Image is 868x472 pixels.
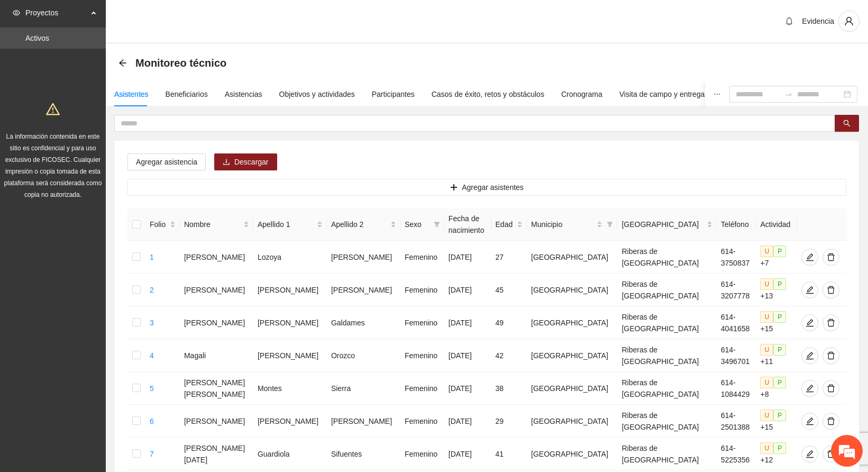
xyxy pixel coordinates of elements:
span: Folio [150,219,168,230]
td: Femenino [400,306,444,339]
td: [PERSON_NAME] [180,306,253,339]
td: 614-5225356 [717,438,756,470]
span: Monitoreo técnico [135,55,226,71]
td: Femenino [400,339,444,372]
button: edit [801,347,818,364]
td: Orozco [327,339,400,372]
span: filter [432,216,442,232]
td: [PERSON_NAME] [327,405,400,438]
th: Teléfono [717,208,756,241]
button: delete [823,347,839,364]
td: Riberas de [GEOGRAPHIC_DATA] [617,405,716,438]
button: edit [801,413,818,430]
td: [PERSON_NAME] [PERSON_NAME] [180,372,253,405]
td: +12 [756,438,797,470]
span: user [839,16,859,26]
div: Visita de campo y entregables [619,88,718,100]
span: plus [450,184,458,192]
span: La información contenida en este sitio es confidencial y para uso exclusivo de FICOSEC. Cualquier... [4,133,102,198]
td: [PERSON_NAME] [253,339,327,372]
span: Sexo [405,219,430,230]
td: [GEOGRAPHIC_DATA] [527,306,617,339]
td: 42 [491,339,527,372]
button: bell [781,13,798,30]
th: Nombre [180,208,253,241]
td: Femenino [400,438,444,470]
td: Femenino [400,405,444,438]
td: [DATE] [444,372,491,405]
span: Apellido 2 [331,219,388,230]
th: Folio [145,208,180,241]
span: edit [802,319,818,327]
span: P [773,246,786,257]
td: Riberas de [GEOGRAPHIC_DATA] [617,274,716,306]
td: Riberas de [GEOGRAPHIC_DATA] [617,339,716,372]
th: Municipio [527,208,617,241]
button: downloadDescargar [214,153,277,170]
td: [PERSON_NAME] [253,405,327,438]
div: Objetivos y actividades [279,88,355,100]
td: Galdames [327,306,400,339]
a: 4 [150,351,154,360]
td: [DATE] [444,339,491,372]
span: Edad [496,219,515,230]
span: U [760,278,773,290]
th: Apellido 1 [253,208,327,241]
span: Evidencia [802,17,834,25]
td: Riberas de [GEOGRAPHIC_DATA] [617,438,716,470]
span: U [760,377,773,388]
span: Agregar asistentes [462,181,524,193]
td: [PERSON_NAME][DATE] [180,438,253,470]
a: Activos [25,34,49,42]
td: [PERSON_NAME] [327,241,400,274]
th: Edad [491,208,527,241]
a: 7 [150,450,154,458]
span: U [760,442,773,454]
td: 49 [491,306,527,339]
td: Riberas de [GEOGRAPHIC_DATA] [617,306,716,339]
td: [PERSON_NAME] [180,405,253,438]
div: Beneficiarios [166,88,208,100]
td: +8 [756,372,797,405]
td: [GEOGRAPHIC_DATA] [527,372,617,405]
span: Apellido 1 [258,219,315,230]
span: U [760,410,773,421]
span: download [223,158,230,167]
td: [PERSON_NAME] [180,241,253,274]
span: P [773,311,786,323]
span: delete [823,450,839,458]
span: U [760,246,773,257]
span: delete [823,384,839,393]
button: search [835,115,859,132]
td: [PERSON_NAME] [180,274,253,306]
span: edit [802,384,818,393]
td: [PERSON_NAME] [253,306,327,339]
button: edit [801,314,818,331]
td: Femenino [400,372,444,405]
td: +15 [756,306,797,339]
span: eye [13,9,20,16]
span: bell [781,17,797,25]
td: [PERSON_NAME] [327,274,400,306]
td: 614-3207778 [717,274,756,306]
button: user [838,11,860,32]
span: edit [802,450,818,458]
td: 38 [491,372,527,405]
td: 614-2501388 [717,405,756,438]
td: Femenino [400,274,444,306]
td: 27 [491,241,527,274]
td: [GEOGRAPHIC_DATA] [527,438,617,470]
span: U [760,311,773,323]
button: edit [801,380,818,397]
span: Proyectos [25,2,88,23]
th: Apellido 2 [327,208,400,241]
td: +13 [756,274,797,306]
span: Agregar asistencia [136,156,197,168]
td: Lozoya [253,241,327,274]
td: [DATE] [444,241,491,274]
td: 41 [491,438,527,470]
button: delete [823,282,839,298]
span: filter [605,216,615,232]
td: 614-4041658 [717,306,756,339]
td: [DATE] [444,306,491,339]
